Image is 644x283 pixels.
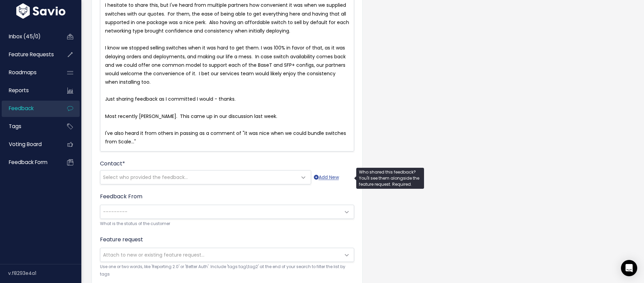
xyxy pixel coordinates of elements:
[105,2,350,34] span: I hesitate to share this, but I've heard from multiple partners how convenient it was when we sup...
[105,130,347,145] span: I've also heard it from others in passing as a comment of "it was nice when we could bundle switc...
[356,168,424,189] div: Who shared this feedback? You'll see them alongside the feature request. Required.
[100,263,354,278] small: Use one or two words, like 'Reporting 2.0' or 'Better Auth'. Include 'tags:tag1,tag2' at the end ...
[100,220,354,227] small: What is the status of the customer
[105,44,347,85] span: I know we stopped selling switches when it was hard to get them. I was 100% in favor of that, as ...
[9,105,34,112] span: Feedback
[9,33,41,40] span: Inbox (45/0)
[103,174,188,181] span: Select who provided the feedback...
[9,159,47,166] span: Feedback form
[314,173,339,182] a: Add New
[9,87,29,94] span: Reports
[100,236,143,244] label: Feature request
[100,160,125,168] label: Contact
[9,141,42,148] span: Voting Board
[103,251,204,258] span: Attach to new or existing feature request...
[2,137,56,152] a: Voting Board
[100,193,142,201] label: Feedback From
[15,3,67,19] img: logo-white.9d6f32f41409.svg
[9,69,37,76] span: Roadmaps
[2,47,56,62] a: Feature Requests
[9,51,54,58] span: Feature Requests
[8,264,81,282] div: v.f8293e4a1
[105,96,236,102] span: Just sharing feedback as I committed I would - thanks.
[2,155,56,170] a: Feedback form
[2,65,56,80] a: Roadmaps
[2,119,56,134] a: Tags
[2,83,56,98] a: Reports
[2,101,56,116] a: Feedback
[103,208,127,215] span: ---------
[105,113,277,120] span: Most recently [PERSON_NAME]. This came up in our discussion last week.
[621,260,637,276] div: Open Intercom Messenger
[9,123,21,130] span: Tags
[2,29,56,44] a: Inbox (45/0)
